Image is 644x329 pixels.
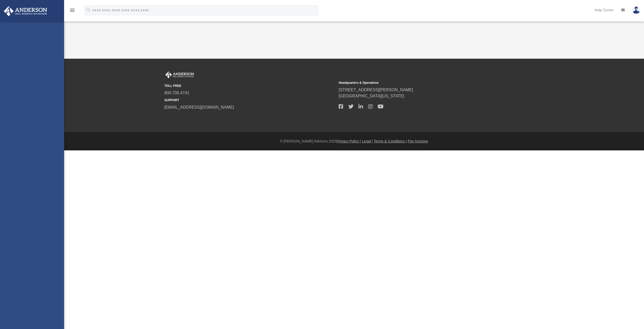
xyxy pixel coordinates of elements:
[69,10,75,13] a: menu
[69,7,75,13] i: menu
[339,80,509,85] small: Headquarters & Operations
[64,139,644,144] div: © [PERSON_NAME] Advisors 2025
[337,139,361,143] a: Privacy Policy |
[362,139,373,143] a: Legal |
[164,91,189,95] a: 800.706.4741
[164,98,335,102] small: SUPPORT
[339,94,404,98] a: [GEOGRAPHIC_DATA][US_STATE]
[339,88,413,92] a: [STREET_ADDRESS][PERSON_NAME]
[164,105,234,109] a: [EMAIL_ADDRESS][DOMAIN_NAME]
[86,7,91,13] i: search
[632,6,640,14] img: User Pic
[2,6,49,16] img: Anderson Advisors Platinum Portal
[374,139,407,143] a: Terms & Conditions |
[408,139,428,143] a: Pay Invoices
[164,71,195,78] img: Anderson Advisors Platinum Portal
[164,84,335,88] small: TOLL FREE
